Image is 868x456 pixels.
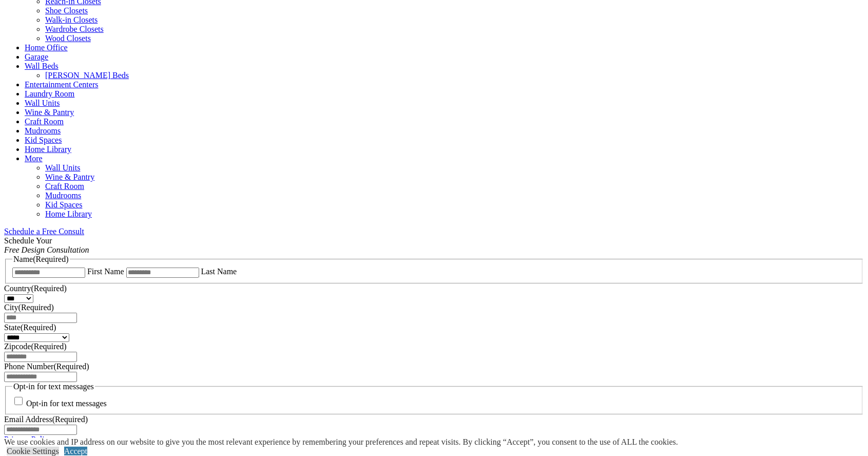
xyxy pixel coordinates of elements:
[4,362,89,371] label: Phone Number
[25,108,74,117] a: Wine & Pantry
[64,447,87,455] a: Accept
[45,210,92,218] a: Home Library
[45,191,81,200] a: Mudrooms
[7,447,59,455] a: Cookie Settings
[25,80,99,89] a: Entertainment Centers
[31,342,66,351] span: (Required)
[25,154,43,163] a: More menu text will display only on big screen
[45,182,84,191] a: Craft Room
[45,71,129,80] a: [PERSON_NAME] Beds
[26,400,107,408] label: Opt-in for text messages
[201,267,237,276] label: Last Name
[4,245,89,254] em: Free Design Consultation
[45,200,82,209] a: Kid Spaces
[4,415,88,424] label: Email Address
[18,303,54,312] span: (Required)
[45,163,80,172] a: Wall Units
[25,89,74,98] a: Laundry Room
[12,382,95,391] legend: Opt-in for text messages
[21,323,56,332] span: (Required)
[25,43,68,52] a: Home Office
[25,62,59,70] a: Wall Beds
[4,227,84,236] a: Schedule a Free Consult (opens a dropdown menu)
[12,255,70,264] legend: Name
[53,362,89,371] span: (Required)
[52,415,88,424] span: (Required)
[45,6,88,15] a: Shoe Closets
[45,173,94,181] a: Wine & Pantry
[4,342,67,351] label: Zipcode
[25,136,62,144] a: Kid Spaces
[31,284,66,293] span: (Required)
[4,303,54,312] label: City
[25,117,64,126] a: Craft Room
[25,126,61,135] a: Mudrooms
[45,34,91,43] a: Wood Closets
[25,145,71,154] a: Home Library
[4,284,67,293] label: Country
[4,435,52,444] a: Privacy Policy
[4,323,56,332] label: State
[25,52,48,61] a: Garage
[45,25,104,33] a: Wardrobe Closets
[4,438,678,447] div: We use cookies and IP address on our website to give you the most relevant experience by remember...
[45,15,98,24] a: Walk-in Closets
[87,267,124,276] label: First Name
[33,255,68,263] span: (Required)
[4,236,89,254] span: Schedule Your
[25,99,60,107] a: Wall Units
